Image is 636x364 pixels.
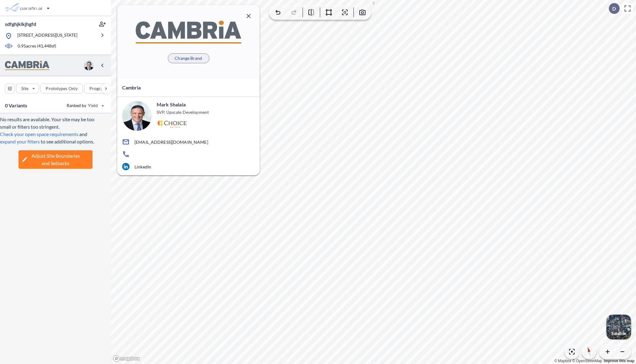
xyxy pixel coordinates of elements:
[122,84,141,91] p: Cambria
[136,21,241,43] img: BrandImage
[5,61,49,70] img: BrandImage
[19,150,93,169] button: Adjust Site Boundariesand Setbacks
[31,152,80,167] span: Adjust Site Boundaries and Setbacks
[175,55,202,61] p: Change Brand
[113,355,140,362] a: Mapbox homepage
[5,102,27,109] p: 0 Variants
[606,315,631,339] img: Switcher Image
[134,164,151,169] p: LinkedIn
[611,331,626,336] p: Satellite
[122,163,255,170] a: LinkedIn
[17,32,77,40] p: [STREET_ADDRESS][US_STATE]
[40,84,83,93] button: Prototypes Only
[5,21,36,27] p: sdfghjklkjhgfd
[89,85,107,92] p: Program
[21,85,28,92] p: Site
[18,43,56,50] p: 0.95 acres ( 41,448 sf)
[84,84,118,93] button: Program
[62,101,108,110] button: Ranked by Yield
[604,359,634,363] a: Improve this map
[612,6,616,11] p: D
[157,109,209,115] p: SVP, Upscale Development
[606,315,631,339] button: Switcher ImageSatellite
[16,84,39,93] button: Site
[554,359,571,363] a: Mapbox
[122,138,255,146] a: [EMAIL_ADDRESS][DOMAIN_NAME]
[157,120,187,128] img: Logo
[88,102,98,109] span: Yield
[168,53,209,63] button: Change Brand
[157,101,186,108] p: Mark Shalala
[84,60,94,70] img: user logo
[46,85,78,92] p: Prototypes Only
[122,101,152,131] img: user logo
[572,359,602,363] a: OpenStreetMap
[134,139,208,145] p: [EMAIL_ADDRESS][DOMAIN_NAME]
